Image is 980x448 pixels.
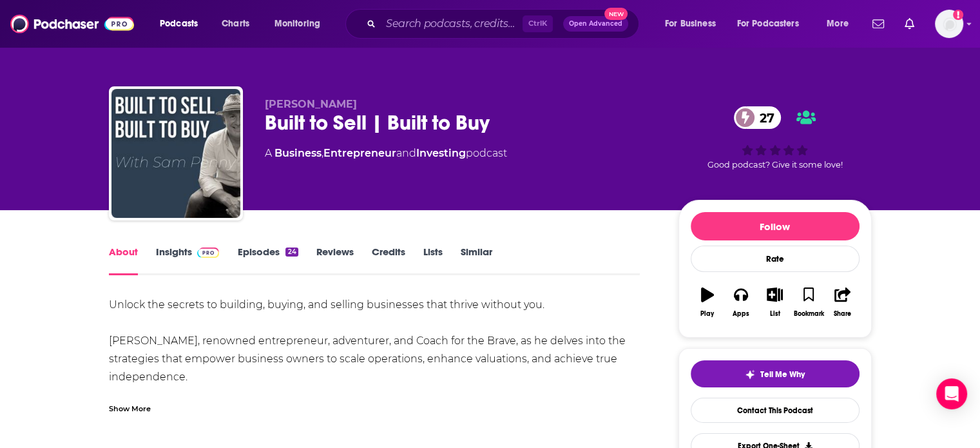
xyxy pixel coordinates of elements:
button: open menu [265,14,337,34]
span: Good podcast? Give it some love! [707,160,843,170]
a: 27 [734,106,781,129]
a: Contact This Podcast [691,398,860,423]
div: 27Good podcast? Give it some love! [678,98,872,178]
a: Show notifications dropdown [867,13,889,35]
img: tell me why sparkle [745,369,755,380]
img: User Profile [935,10,963,38]
img: Podchaser - Follow, Share and Rate Podcasts [10,12,134,36]
img: Podchaser Pro [197,248,220,258]
button: Play [691,279,724,326]
div: Rate [691,246,860,272]
span: For Business [665,15,716,33]
div: A podcast [265,146,507,161]
a: Business [274,147,322,159]
div: List [770,310,780,318]
button: Follow [691,212,860,240]
a: About [109,246,138,275]
button: Apps [724,279,758,326]
svg: Add a profile image [953,10,963,20]
span: Podcasts [160,15,198,33]
button: open menu [151,14,215,34]
div: 24 [285,248,298,257]
a: Show notifications dropdown [899,13,919,35]
div: Search podcasts, credits, & more... [358,9,651,39]
span: , [322,147,323,159]
span: Tell Me Why [760,369,805,380]
div: Apps [733,310,749,318]
a: Entrepreneur [323,147,396,159]
button: Bookmark [792,279,825,326]
a: Reviews [316,246,354,275]
span: 27 [747,106,781,129]
img: Built to Sell | Built to Buy [111,89,240,218]
a: Episodes24 [237,246,298,275]
span: Open Advanced [569,21,622,27]
a: Charts [213,14,257,34]
span: [PERSON_NAME] [265,98,357,110]
div: Bookmark [793,310,823,318]
a: InsightsPodchaser Pro [156,246,220,275]
input: Search podcasts, credits, & more... [381,14,523,34]
button: Share [825,279,859,326]
a: Investing [416,147,466,159]
div: Open Intercom Messenger [936,378,967,409]
span: Ctrl K [523,15,553,32]
span: and [396,147,416,159]
div: Share [834,310,851,318]
span: New [604,8,628,20]
span: For Podcasters [737,15,799,33]
div: Play [700,310,714,318]
button: Show profile menu [935,10,963,38]
span: Logged in as Bcprpro33 [935,10,963,38]
button: tell me why sparkleTell Me Why [691,360,860,387]
button: List [758,279,791,326]
span: Charts [222,15,249,33]
button: open menu [656,14,732,34]
a: Credits [372,246,405,275]
a: Similar [461,246,492,275]
button: open menu [818,14,865,34]
button: Open AdvancedNew [563,16,628,32]
span: Monitoring [274,15,320,33]
span: More [827,15,849,33]
button: open menu [729,14,818,34]
a: Lists [423,246,443,275]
